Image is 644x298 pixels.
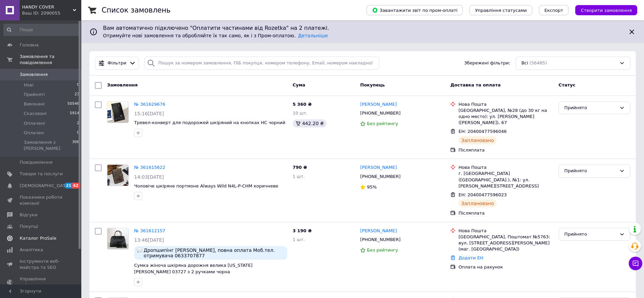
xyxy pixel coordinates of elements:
span: Отримуйте нові замовлення та обробляйте їх так само, як і з Пром-оплатою. [103,33,328,38]
a: Фото товару [107,164,129,186]
div: Прийнято [564,167,617,175]
span: Показники роботи компанії [20,194,63,206]
span: 3 190 ₴ [293,228,312,233]
span: Скасовані [24,111,47,117]
div: Післяплата [458,210,553,216]
div: Прийнято [564,104,617,112]
span: Фільтри [108,60,126,66]
span: [PHONE_NUMBER] [360,111,400,116]
span: Покупці [20,223,38,230]
span: 13:46[DATE] [134,237,164,243]
span: Замовлення [107,82,138,87]
span: Управління сайтом [20,276,63,288]
a: Детальніше [298,33,328,38]
span: 306 [72,139,79,152]
a: Створити замовлення [568,7,637,13]
a: Фото товару [107,101,129,123]
img: Фото товару [107,102,128,123]
span: Дропшипінг [PERSON_NAME], повна оплата Моб.тел. отримувача 0633707877 [144,247,285,258]
span: Створити замовлення [581,8,632,13]
span: [DEMOGRAPHIC_DATA] [20,183,70,189]
span: Експорт [544,8,563,13]
a: Чоловіче шкіряне портмоне Always Wild N4L-P-CHM коричневе [134,183,278,188]
span: [PHONE_NUMBER] [360,174,400,179]
span: Каталог ProSale [20,235,56,241]
span: Управління статусами [475,8,527,13]
div: Заплановано [458,199,497,207]
span: Замовлення та повідомлення [20,54,81,66]
span: 5 360 ₴ [293,102,312,107]
a: [PERSON_NAME] [360,101,397,108]
span: Аналітика [20,247,43,253]
span: 15:16[DATE] [134,111,164,116]
span: Збережені фільтри: [464,60,510,66]
a: Сумка жіноча шкіряна дорожня велика [US_STATE][PERSON_NAME] 03727 з 2 ручками чорна [134,263,252,274]
span: ЕН: 20400477596046 [458,129,506,134]
span: 14:03[DATE] [134,174,164,180]
span: Всі [521,60,528,66]
a: Додати ЕН [458,255,483,260]
span: (56485) [529,60,547,65]
div: Післяплата [458,147,553,153]
input: Пошук за номером замовлення, ПІБ покупця, номером телефону, Email, номером накладної [144,57,379,70]
a: № 361615622 [134,165,165,170]
div: Ваш ID: 2090055 [22,10,81,16]
span: Виконані [24,101,45,107]
span: Замовлення з [PERSON_NAME] [24,139,72,152]
span: 10 шт. [293,111,308,116]
input: Пошук [3,24,80,36]
button: Експорт [539,5,569,15]
span: ЕН: 20400477596023 [458,192,506,197]
span: Головна [20,42,39,48]
div: [GEOGRAPHIC_DATA], Поштомат №5763: вул. [STREET_ADDRESS][PERSON_NAME] (маг. [GEOGRAPHIC_DATA]) [458,234,553,253]
span: 2 [77,120,79,126]
span: Без рейтингу [367,121,398,126]
div: Нова Пошта [458,164,553,171]
div: [GEOGRAPHIC_DATA], №28 (до 30 кг на одно место): ул. [PERSON_NAME] ([PERSON_NAME]), 67 [458,107,553,126]
span: Статус [559,82,576,87]
span: 790 ₴ [293,165,307,170]
span: 50546 [67,101,79,107]
span: 62 [72,183,80,188]
h1: Список замовлень [102,6,170,14]
span: Товари та послуги [20,171,63,177]
a: Фото товару [107,228,129,250]
img: Фото товару [107,165,128,186]
button: Чат з покупцем [629,257,642,270]
span: HANDY COVER [22,4,73,10]
button: Завантажити звіт по пром-оплаті [367,5,463,15]
span: Повідомлення [20,159,53,165]
a: Тревел-конверт для подорожей шкіряний на кнопках HC чорний [134,120,285,125]
span: Вам автоматично підключено "Оплатити частинами від Rozetka" на 2 платежі. [103,24,622,32]
span: Відгуки [20,212,37,218]
a: № 361629676 [134,102,165,107]
span: 23 [75,92,79,98]
span: 5914 [70,111,79,117]
span: Інструменти веб-майстра та SEO [20,258,63,271]
span: Оплачені [24,120,45,126]
span: Без рейтингу [367,247,398,253]
a: [PERSON_NAME] [360,228,397,234]
span: [PHONE_NUMBER] [360,237,400,242]
div: Нова Пошта [458,101,553,107]
span: 1 шт. [293,237,305,242]
span: Покупець [360,82,385,87]
a: [PERSON_NAME] [360,164,397,171]
a: № 361612157 [134,228,165,233]
div: Нова Пошта [458,228,553,234]
span: 21 [64,183,72,188]
img: :speech_balloon: [137,247,142,253]
span: 0 [77,82,79,88]
button: Управління статусами [470,5,532,15]
div: Прийнято [564,231,617,238]
span: 95% [367,184,377,190]
div: Оплата на рахунок [458,264,553,270]
span: Нові [24,82,34,88]
span: Прийняті [24,92,45,98]
span: Завантажити звіт по пром-оплаті [372,7,457,13]
span: Cума [293,82,305,87]
div: Заплановано [458,136,497,144]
